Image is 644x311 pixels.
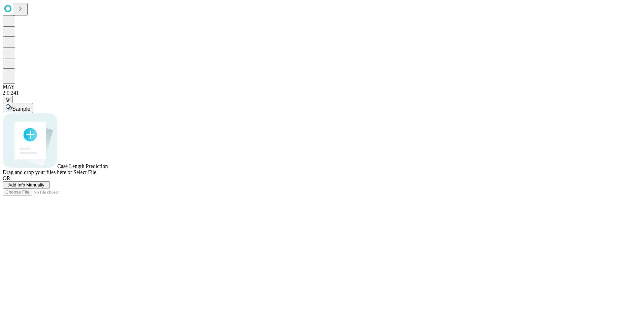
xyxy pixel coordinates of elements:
[3,90,641,96] div: 2.0.241
[3,175,10,181] span: OR
[3,96,13,103] button: @
[12,106,30,112] span: Sample
[3,181,50,188] button: Add Info Manually
[73,169,96,175] span: Select File
[57,163,108,169] span: Case Length Prediction
[5,97,10,102] span: @
[3,103,33,113] button: Sample
[3,169,72,175] span: Drag and drop your files here or
[8,182,44,187] span: Add Info Manually
[3,84,641,90] div: MAY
